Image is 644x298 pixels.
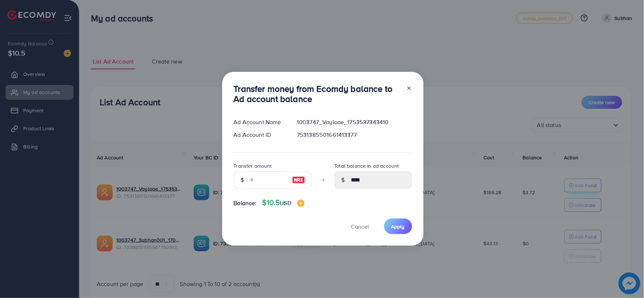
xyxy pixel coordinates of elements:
[234,162,272,170] label: Transfer amount
[234,83,400,105] h3: Transfer money from Ecomdy balance to Ad account balance
[384,219,412,234] button: Apply
[291,131,417,139] div: 7531385501661413377
[228,131,291,139] div: Ad Account ID
[228,118,291,126] div: Ad Account Name
[342,219,378,234] button: Cancel
[351,223,369,230] span: Cancel
[234,199,257,207] span: Balance:
[335,162,399,170] label: Total balance in ad account
[391,223,405,230] span: Apply
[280,199,291,207] span: USD
[291,118,417,126] div: 1003747_Vayloae_1753537343410
[292,176,305,184] img: image
[297,200,304,207] img: image
[262,198,304,207] h4: $10.5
